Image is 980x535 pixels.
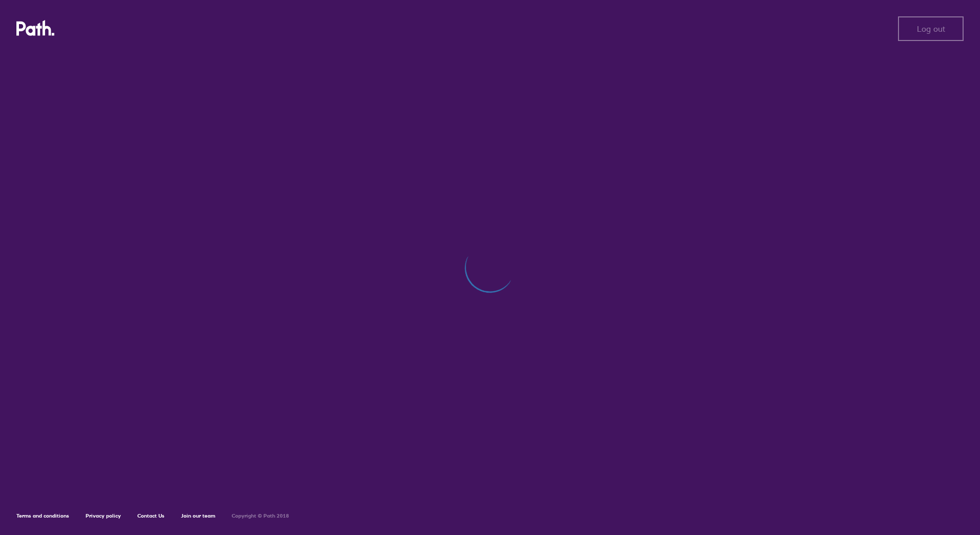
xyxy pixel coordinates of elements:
h6: Copyright © Path 2018 [232,513,289,519]
span: Log out [917,24,945,33]
a: Contact Us [137,512,165,519]
a: Join our team [181,512,215,519]
a: Privacy policy [86,512,121,519]
button: Log out [898,16,964,41]
a: Terms and conditions [16,512,69,519]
